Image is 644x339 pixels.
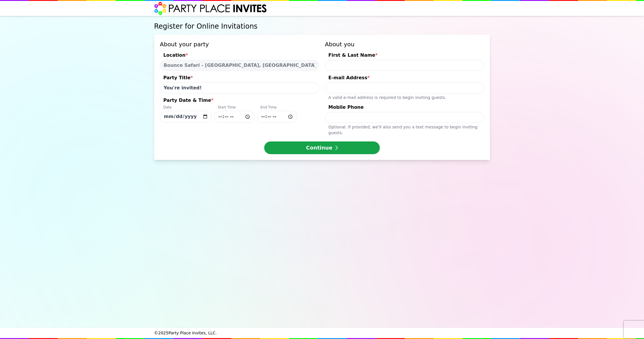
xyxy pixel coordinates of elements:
[325,40,484,48] h3: About you
[325,93,484,100] div: A valid e-mail address is required to begin inviting guests.
[325,52,484,60] div: First & Last Name
[154,22,490,31] h1: Register for Online Invitations
[325,82,484,93] input: E-mail Address*A valid e-mail address is required to begin inviting guests.
[160,111,212,122] input: Party Date & Time*DateStart TimeEnd Time
[214,111,255,123] input: Party Date & Time*DateStart TimeEnd Time
[325,104,484,112] div: Mobile Phone
[214,105,255,111] div: Start Time
[325,74,484,82] div: E-mail Address
[160,82,319,93] input: Party Title*
[160,40,319,48] h3: About your party
[325,123,484,136] div: Optional. If provided, we ' ll also send you a text message to begin inviting guests.
[257,105,297,111] div: End Time
[160,74,319,82] div: Party Title
[325,112,484,123] input: Mobile PhoneOptional. If provided, we'll also send you a text message to begin inviting guests.
[154,328,490,338] div: © 2025 Party Place Invites, LLC.
[154,1,267,15] img: Party Place Invites
[160,97,319,105] div: Party Date & Time
[325,60,484,71] input: First & Last Name*
[257,111,297,123] input: Party Date & Time*DateStart TimeEnd Time
[160,52,319,60] div: Location
[160,60,319,71] select: Location*
[264,141,380,154] button: Continue
[160,105,212,111] div: Date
